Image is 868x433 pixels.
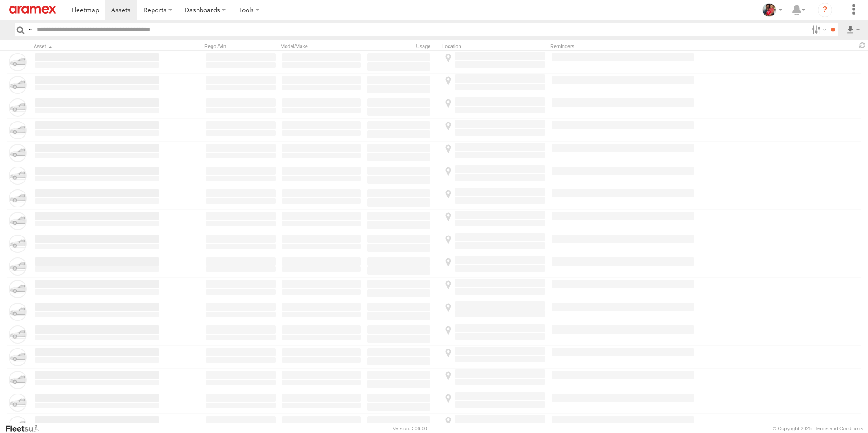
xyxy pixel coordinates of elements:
div: Version: 306.00 [393,426,427,431]
div: Click to Sort [34,43,161,49]
img: aramex-logo.svg [9,6,56,14]
div: Reminders [550,43,695,49]
i: ? [818,3,832,17]
a: Visit our Website [5,424,47,433]
div: Location [442,43,547,49]
div: Usage [366,43,439,49]
span: Refresh [857,41,868,49]
label: Search Filter Options [808,23,828,36]
a: Terms and Conditions [815,426,863,431]
label: Search Query [26,23,34,36]
label: Export results as... [845,23,861,36]
div: Moncy Varghese [759,3,785,17]
div: Model/Make [281,43,362,49]
div: © Copyright 2025 - [773,426,863,431]
div: Rego./Vin [204,43,277,49]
